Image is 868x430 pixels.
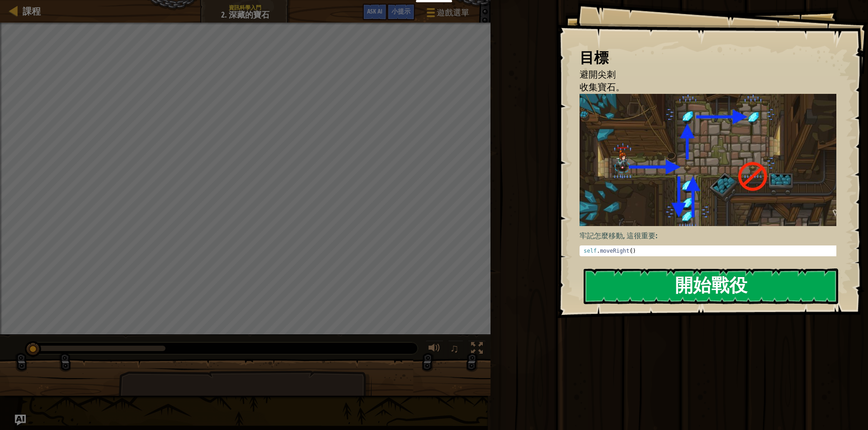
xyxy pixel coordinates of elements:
button: 切換全螢幕 [468,340,486,359]
button: Ask AI [15,415,26,425]
span: 避開尖刺 [580,68,616,80]
span: 課程 [23,5,41,17]
button: 遊戲選單 [420,4,475,25]
span: 收集寶石。 [580,81,625,93]
p: 牢記怎麼移動, 這很重要: [580,231,843,241]
button: 開始戰役 [584,268,838,304]
button: 調整音量 [425,340,443,359]
a: 課程 [18,5,41,17]
span: Ask AI [367,7,382,15]
div: 目標 [580,47,836,68]
span: 遊戲選單 [437,7,469,18]
li: 收集寶石。 [568,81,834,94]
span: ♫ [450,342,459,355]
img: 深藏的寶石 [580,94,843,226]
button: Ask AI [363,4,387,20]
button: ♫ [448,340,463,359]
span: 小提示 [392,7,410,15]
li: 避開尖刺 [568,68,834,81]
